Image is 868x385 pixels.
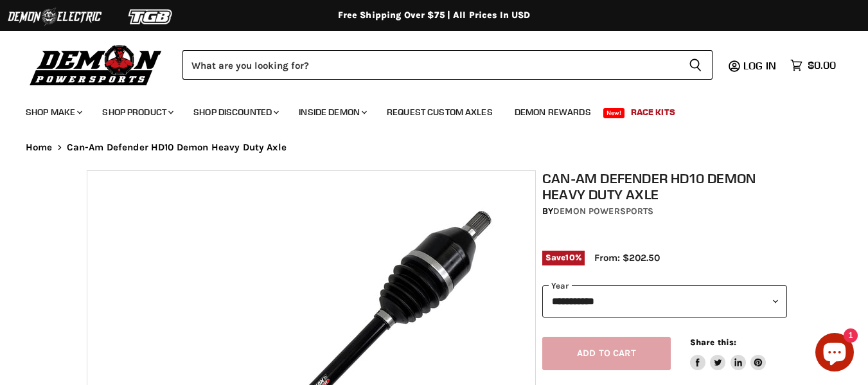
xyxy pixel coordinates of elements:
a: Shop Discounted [184,99,287,125]
img: Demon Electric Logo 2 [6,4,103,29]
img: TGB Logo 2 [103,4,199,29]
a: Demon Rewards [505,99,601,125]
a: $0.00 [784,56,842,75]
a: Inside Demon [289,99,375,125]
a: Request Custom Axles [377,99,502,125]
span: Log in [743,59,776,72]
a: Home [26,142,53,153]
span: $0.00 [808,59,836,71]
a: Race Kits [621,99,685,125]
img: Demon Powersports [26,42,166,87]
aside: Share this: [690,337,766,371]
ul: Main menu [16,94,833,125]
span: Share this: [690,337,736,347]
span: 10 [565,253,574,262]
a: Demon Powersports [553,206,653,217]
span: New! [603,108,625,118]
inbox-online-store-chat: Shopify online store chat [811,333,858,375]
h1: Can-Am Defender HD10 Demon Heavy Duty Axle [542,170,787,202]
span: From: $202.50 [594,252,660,264]
a: Log in [738,60,784,71]
a: Shop Make [16,99,90,125]
span: Save % [542,251,585,265]
span: Can-Am Defender HD10 Demon Heavy Duty Axle [67,142,287,153]
form: Product [182,50,713,80]
button: Search [678,50,713,80]
select: year [542,285,787,317]
a: Shop Product [93,99,181,125]
div: by [542,204,787,219]
input: Search [182,50,678,80]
